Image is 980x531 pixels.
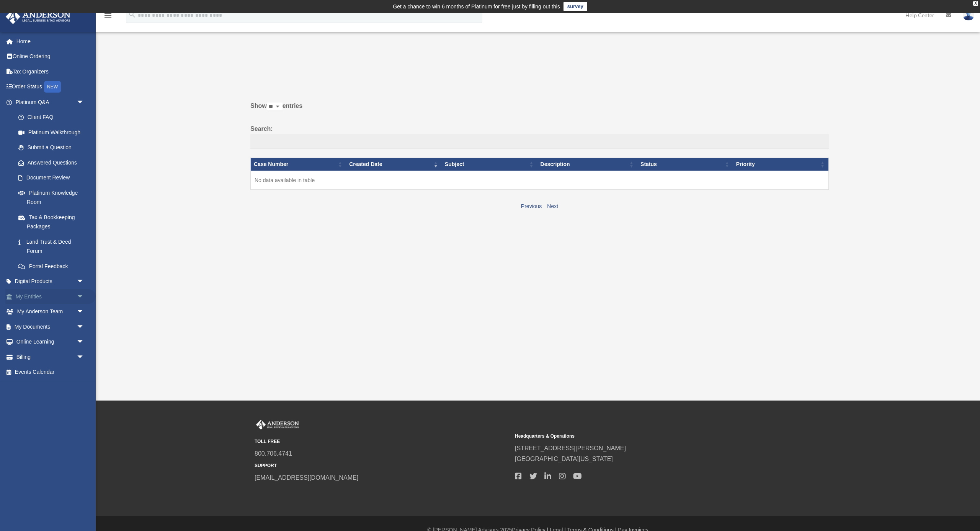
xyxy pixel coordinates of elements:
[11,259,92,274] a: Portal Feedback
[11,125,92,140] a: Platinum Walkthrough
[77,349,92,365] span: arrow_drop_down
[128,10,136,19] i: search
[5,365,96,380] a: Events Calendar
[255,420,301,430] img: Anderson Advisors Platinum Portal
[5,79,96,95] a: Order StatusNEW
[5,289,96,304] a: My Entitiesarrow_drop_down
[515,456,613,462] a: [GEOGRAPHIC_DATA][US_STATE]
[255,438,510,446] small: TOLL FREE
[11,155,88,170] a: Answered Questions
[963,10,974,21] img: User Pic
[515,445,626,451] a: [STREET_ADDRESS][PERSON_NAME]
[973,1,978,6] div: close
[11,170,92,186] a: Document Review
[251,171,829,190] td: No data available in table
[11,110,92,125] a: Client FAQ
[250,134,829,149] input: Search:
[5,64,96,79] a: Tax Organizers
[77,94,92,110] span: arrow_drop_down
[250,124,829,149] label: Search:
[255,450,292,457] a: 800.706.4741
[251,158,346,171] th: Case Number: activate to sort column ascending
[255,462,510,470] small: SUPPORT
[250,101,829,119] label: Show entries
[5,274,96,289] a: Digital Productsarrow_drop_down
[3,9,73,24] img: Anderson Advisors Platinum Portal
[442,158,537,171] th: Subject: activate to sort column ascending
[547,203,558,209] a: Next
[267,103,283,111] select: Showentries
[77,334,92,350] span: arrow_drop_down
[103,13,113,20] a: menu
[11,185,92,210] a: Platinum Knowledge Room
[77,289,92,305] span: arrow_drop_down
[77,304,92,320] span: arrow_drop_down
[515,432,770,440] small: Headquarters & Operations
[5,34,96,49] a: Home
[5,334,96,350] a: Online Learningarrow_drop_down
[5,49,96,64] a: Online Ordering
[537,158,638,171] th: Description: activate to sort column ascending
[563,2,587,11] a: survey
[11,140,92,155] a: Submit a Question
[255,474,358,481] a: [EMAIL_ADDRESS][DOMAIN_NAME]
[11,234,92,259] a: Land Trust & Deed Forum
[733,158,829,171] th: Priority: activate to sort column ascending
[521,203,542,209] a: Previous
[393,2,560,11] div: Get a chance to win 6 months of Platinum for free just by filling out this
[637,158,733,171] th: Status: activate to sort column ascending
[44,81,61,93] div: NEW
[77,274,92,290] span: arrow_drop_down
[5,319,96,334] a: My Documentsarrow_drop_down
[5,349,96,365] a: Billingarrow_drop_down
[11,210,92,234] a: Tax & Bookkeeping Packages
[5,304,96,319] a: My Anderson Teamarrow_drop_down
[346,158,442,171] th: Created Date: activate to sort column ascending
[77,319,92,335] span: arrow_drop_down
[103,11,113,20] i: menu
[5,94,92,110] a: Platinum Q&Aarrow_drop_down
